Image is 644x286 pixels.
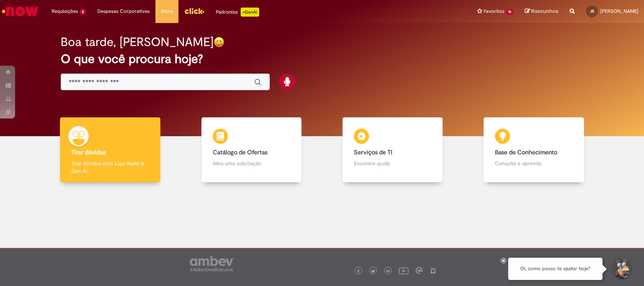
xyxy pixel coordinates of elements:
b: Tirar dúvidas [71,149,106,156]
img: logo_footer_linkedin.png [386,269,390,274]
p: Consulte e aprenda [495,160,572,167]
h2: O que você procura hoje? [61,52,583,66]
b: Catálogo de Ofertas [213,149,267,156]
img: click_logo_yellow_360x200.png [184,5,204,17]
img: logo_footer_ambev_rotulo_gray.png [190,256,233,271]
img: logo_footer_facebook.png [357,269,360,273]
div: Padroniza [216,8,259,17]
p: +GenAi [241,8,259,17]
span: Despesas Corporativas [97,8,150,15]
img: logo_footer_workplace.png [416,267,423,274]
span: Rascunhos [531,8,558,15]
span: 16 [506,9,513,15]
span: 6 [80,9,86,15]
p: Encontre ajuda [354,160,431,167]
p: Tirar dúvidas com Lupi Assist e Gen Ai [71,160,149,175]
span: More [161,8,173,15]
p: Abra uma solicitação [213,160,290,167]
a: Tirar dúvidas Tirar dúvidas com Lupi Assist e Gen Ai [40,117,181,183]
a: Serviços de TI Encontre ajuda [322,117,463,183]
img: logo_footer_twitter.png [371,269,375,273]
span: JS [590,9,594,14]
b: Serviços de TI [354,149,392,156]
img: logo_footer_youtube.png [399,266,409,275]
span: Favoritos [484,8,504,15]
div: Oi, como posso te ajudar hoje? [508,258,603,280]
a: Catálogo de Ofertas Abra uma solicitação [181,117,322,183]
a: Rascunhos [525,8,558,15]
img: happy-face.png [214,37,224,48]
span: [PERSON_NAME] [600,8,638,14]
span: Requisições [52,8,78,15]
a: Base de Conhecimento Consulte e aprenda [463,117,604,183]
h2: Boa tarde, [PERSON_NAME] [61,35,214,49]
button: Iniciar Conversa de Suporte [610,258,633,280]
b: Base de Conhecimento [495,149,557,156]
img: ServiceNow [1,4,40,19]
img: logo_footer_naosei.png [430,267,437,274]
